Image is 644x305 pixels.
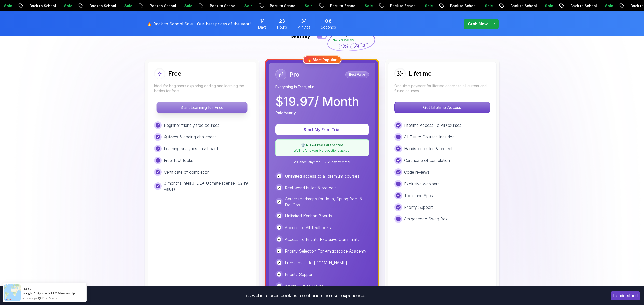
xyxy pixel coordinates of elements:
p: Access To All Textbooks [285,225,331,231]
span: ✓ Cancel anytime [294,160,320,164]
p: Priority Support [404,204,433,210]
h2: Free [168,70,181,78]
p: Access To Private Exclusive Community [285,236,360,242]
p: $ 19.97 / Month [275,95,359,108]
span: 14 Days [260,18,265,25]
p: Start Learning for Free [157,102,247,113]
p: Back to School [506,3,540,8]
p: Free TextBooks [164,157,193,163]
p: Start My Free Trial [281,127,363,133]
a: ProveSource [42,296,58,300]
a: Amigoscode PRO Membership [33,291,75,295]
p: Back to School [85,3,120,8]
p: Lifetime Access To All Courses [404,122,461,128]
h2: Lifetime [409,70,432,78]
p: Unlimited access to all premium courses [285,173,359,179]
p: Certificate of completion [404,157,450,163]
p: Career roadmaps for Java, Spring Boot & DevOps [285,196,369,208]
p: Best Value [346,72,368,77]
p: Priority Selection For Amigoscode Academy [285,248,366,254]
button: Get Lifetime Access [394,102,490,113]
p: Everything in Free, plus [275,84,369,89]
p: Sale [120,3,136,8]
p: Back to School [205,3,240,8]
p: Amigoscode Swag Box [404,216,448,222]
p: Hands-on builds & projects [404,146,455,152]
p: 3 months IntelliJ IDEA Ultimate license ($249 value) [164,180,250,192]
p: Sale [600,3,617,8]
p: One-time payment for lifetime access to all current and future courses. [394,83,490,93]
button: Accept cookies [611,291,640,300]
span: Hours [277,25,287,30]
p: Ideal for beginners exploring coding and learning the basics for free. [154,83,250,93]
p: Back to School [25,3,60,8]
p: Free access to [DOMAIN_NAME] [285,260,347,266]
p: Grab Now [468,21,488,27]
span: Minutes [297,25,310,30]
p: Back to School [446,3,480,8]
p: Sale [60,3,76,8]
p: 🛡️ Risk-Free Guarantee [279,143,366,148]
p: Sale [240,3,256,8]
p: Certificate of completion [164,169,210,175]
button: Start Learning for Free [156,102,247,113]
div: This website uses cookies to enhance the user experience. [4,290,603,301]
p: Back to School [325,3,360,8]
p: Learning analytics dashboard [164,146,218,152]
span: Seconds [321,25,336,30]
p: 🔥 Back to School Sale - Our best prices of the year! [147,21,251,27]
p: Back to School [265,3,300,8]
p: Real-world builds & projects [285,185,337,191]
span: ✓ 7-day free trial [324,160,350,164]
p: Tools and Apps [404,192,433,199]
p: Sale [360,3,376,8]
p: Sale [180,3,196,8]
p: Sale [420,3,436,8]
p: All Future Courses Included [404,134,455,140]
p: We'll refund you. No questions asked. [279,149,366,153]
a: Start Learning for Free [154,105,250,110]
p: Back to School [145,3,180,8]
span: Izzat [22,286,31,290]
a: Get Lifetime Access [394,105,490,110]
p: Code reviews [404,169,430,175]
p: Beginner friendly free courses [164,122,220,128]
p: Quizzes & coding challenges [164,134,217,140]
p: Exclusive webinars [404,181,440,187]
p: Sale [300,3,316,8]
span: 23 Hours [279,18,285,25]
p: Sale [540,3,557,8]
p: Priority Support [285,271,314,278]
img: provesource social proof notification image [4,284,21,301]
p: Back to School [566,3,600,8]
span: Bought [22,291,33,295]
p: Unlimited Kanban Boards [285,213,332,219]
p: Monthly [290,33,310,40]
p: Back to School [386,3,420,8]
p: Sale [480,3,497,8]
span: 6 Seconds [325,18,332,25]
p: Weekly Office Hours [285,283,323,289]
h2: Pro [290,71,299,79]
p: Paid Yearly [275,110,296,116]
button: Start My Free Trial [275,124,369,135]
span: Days [258,25,267,30]
span: an hour ago [22,296,37,300]
span: 34 Minutes [301,18,307,25]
